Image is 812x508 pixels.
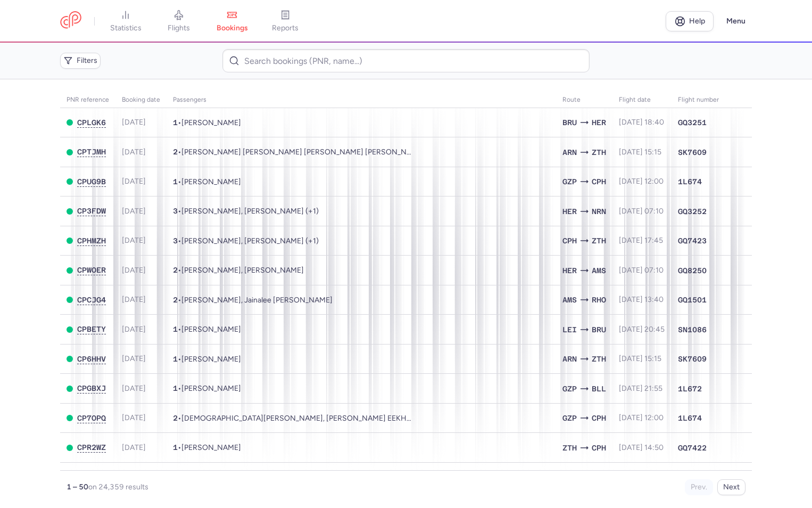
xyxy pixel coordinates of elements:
button: CPHMZH [77,236,106,245]
span: CPCJG4 [77,296,106,304]
span: AMS [562,294,577,306]
span: 2 [173,148,178,156]
span: CPGBXJ [77,384,106,392]
a: bookings [205,10,259,33]
span: ZTH [592,235,606,247]
span: 1L672 [678,383,702,394]
span: 2 [173,266,178,274]
button: CP3FDW [77,207,106,216]
th: flight date [612,92,672,108]
span: ARN [562,353,577,365]
span: [DATE] 14:50 [619,443,664,452]
span: [DATE] 13:40 [619,295,664,304]
span: Malene LEMANN, Nikolaj Lemann MADSEN, Julie Clara Moller DAVIDSEN [181,236,319,245]
th: Booking date [115,92,167,108]
span: [DATE] [122,236,146,245]
span: GQ8250 [678,265,707,276]
span: reports [272,23,299,33]
a: CitizenPlane red outlined logo [60,11,81,31]
span: GZP [562,176,577,187]
span: CPH [592,412,606,424]
button: Filters [60,53,101,69]
button: CPR2WZ [77,443,106,452]
span: Nesrin DALLOUL [181,384,241,393]
span: [DATE] 18:40 [619,118,664,127]
input: Search bookings (PNR, name...) [222,49,589,72]
button: CPWOER [77,266,106,275]
button: Menu [720,11,752,31]
span: • [173,148,412,157]
span: CPUG9B [77,177,106,186]
span: CP7OPQ [77,414,106,422]
span: [DATE] [122,266,146,275]
span: GQ7423 [678,235,707,246]
span: • [173,443,241,452]
span: ZTH [592,146,606,158]
span: [DATE] 15:15 [619,148,661,157]
span: [DATE] [122,118,146,127]
span: CPH [592,176,606,187]
span: Filters [77,56,97,65]
a: Help [666,11,714,31]
span: ZTH [592,353,606,365]
a: flights [152,10,205,33]
th: Flight number [672,92,725,108]
span: 2 [173,414,178,422]
span: CPH [562,235,577,247]
span: BRU [562,117,577,128]
span: [DATE] [122,295,146,304]
span: 1 [173,355,178,363]
span: Victoria Inga Lilian AMBROSSI LUNDBLAD, Sebastian Mathias AMBROSSI LUNDBLAD [181,148,425,157]
span: • [173,414,412,423]
span: Help [689,17,705,25]
a: statistics [99,10,152,33]
span: GQ1501 [678,294,707,305]
span: [DATE] 15:15 [619,354,661,363]
span: Arone MARCELO [181,443,241,452]
span: GZP [562,412,577,424]
span: • [173,296,333,305]
button: CPTJMH [77,148,106,157]
button: Next [717,479,745,495]
span: [DATE] [122,325,146,334]
button: CPUG9B [77,177,106,186]
span: CPLGK6 [77,118,106,127]
span: HER [562,265,577,276]
span: statistics [110,23,142,33]
span: [DATE] 07:10 [619,266,664,275]
span: [DATE] 21:55 [619,384,662,393]
span: 1 [173,325,178,333]
span: 1 [173,443,178,452]
span: CPR2WZ [77,443,106,452]
span: [DATE] 12:00 [619,413,664,422]
a: reports [259,10,312,33]
span: Georgios KAPONIS [181,355,241,364]
span: GQ3251 [678,117,707,128]
span: [DATE] 12:00 [619,177,664,186]
span: 1 [173,118,178,127]
span: SN1086 [678,324,707,335]
span: Charriela HUTCHINSON, Jainalee HUTCHINSON [181,296,333,305]
span: GQ3252 [678,206,707,217]
span: GQ7422 [678,443,707,453]
span: [DATE] 17:45 [619,236,663,245]
span: bookings [217,23,248,33]
th: Route [556,92,612,108]
span: RHO [592,294,606,306]
span: LEI [562,324,577,335]
span: Stefan KAZINAKIS, Elias KAZINAKIS, Sophia KAZINAKIS [181,207,319,216]
span: HER [562,206,577,217]
span: • [173,355,241,364]
button: CPCJG4 [77,296,106,305]
span: • [173,266,304,275]
span: Toni NYGAARD [181,177,241,186]
span: Anass BOUDOUNT [181,325,241,334]
button: CP6HHV [77,355,106,364]
th: PNR reference [60,92,115,108]
span: GZP [562,383,577,395]
span: • [173,118,241,127]
strong: 1 – 50 [67,482,88,491]
span: CP3FDW [77,207,106,215]
span: [DATE] [122,148,146,157]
